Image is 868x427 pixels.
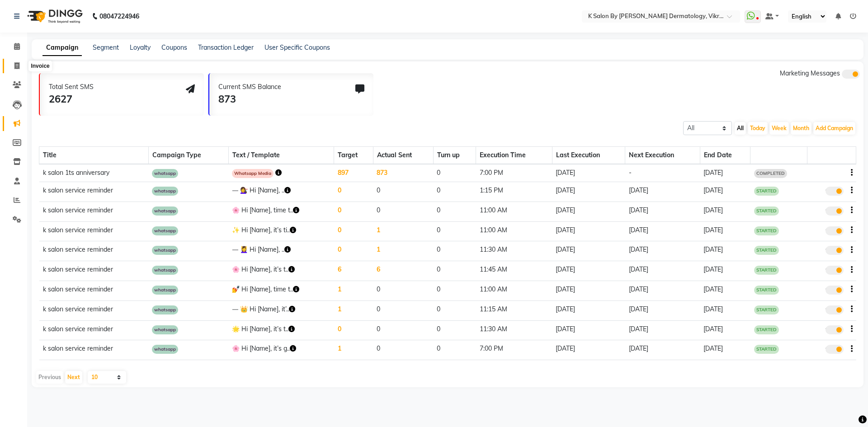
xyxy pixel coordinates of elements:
td: 1 [334,340,373,360]
td: 11:30 AM [476,241,552,261]
a: Loyalty [130,43,151,52]
div: Invoice [28,61,52,71]
span: STARTED [754,187,779,196]
td: 0 [433,300,476,320]
td: k salon service reminder [39,241,149,261]
label: true [826,246,844,255]
td: 11:30 AM [476,320,552,340]
td: 7:00 PM [476,340,552,360]
span: STARTED [754,286,779,295]
td: 0 [433,202,476,221]
span: STARTED [754,305,779,314]
td: k salon service reminder [39,300,149,320]
a: Segment [93,43,119,52]
td: 0 [334,202,373,221]
span: COMPLETED [754,169,787,178]
td: k salon service reminder [39,340,149,360]
span: Marketing Messages [780,69,840,77]
label: true [826,187,844,196]
button: Add Campaign [813,122,855,135]
td: ⸻ 💆‍♀️ Hi [Name], .. [228,241,334,261]
a: Coupons [161,43,187,52]
td: [DATE] [625,281,700,300]
span: STARTED [754,226,779,235]
td: 💅 Hi [Name], time t.. [228,281,334,300]
td: k salon service reminder [39,221,149,241]
th: Actual Sent [373,147,433,164]
td: 11:00 AM [476,221,552,241]
th: Next Execution [625,147,700,164]
td: ✨ Hi [Name], it’s ti.. [228,221,334,241]
td: 897 [334,164,373,182]
th: Campaign Type [148,147,228,164]
td: k salon 1ts anniversary [39,164,149,182]
b: 08047224946 [99,4,139,29]
td: [DATE] [552,340,625,360]
td: 873 [373,164,433,182]
th: Title [39,147,149,164]
td: [DATE] [700,320,750,340]
td: 6 [334,261,373,281]
td: [DATE] [625,300,700,320]
td: 7:00 PM [476,164,552,182]
td: 1 [373,221,433,241]
td: 🌸 Hi [Name], it’s t.. [228,261,334,281]
td: ⸻ 👑 Hi [Name], it’.. [228,300,334,320]
td: ⸻ 💇‍♀️ Hi [Name], .. [228,182,334,202]
span: whatsapp [152,169,178,178]
label: true [826,266,844,275]
td: [DATE] [700,182,750,202]
td: [DATE] [552,221,625,241]
button: Month [791,122,811,135]
span: whatsapp [152,187,178,196]
td: [DATE] [700,221,750,241]
td: 0 [373,300,433,320]
span: whatsapp [152,286,178,295]
th: Text / Template [228,147,334,164]
td: [DATE] [625,261,700,281]
td: k salon service reminder [39,202,149,221]
td: 🌸 Hi [Name], time t.. [228,202,334,221]
td: [DATE] [552,182,625,202]
td: [DATE] [552,320,625,340]
span: STARTED [754,246,779,255]
td: [DATE] [700,261,750,281]
td: 0 [373,340,433,360]
td: k salon service reminder [39,182,149,202]
td: [DATE] [700,164,750,182]
td: 0 [433,221,476,241]
img: logo [23,4,85,29]
span: STARTED [754,206,779,216]
td: 0 [373,281,433,300]
td: [DATE] [552,164,625,182]
label: true [826,226,844,235]
span: whatsapp [152,266,178,275]
td: 🌟 Hi [Name], it’s t.. [228,320,334,340]
td: [DATE] [625,340,700,360]
span: STARTED [754,266,779,275]
td: 11:45 AM [476,261,552,281]
td: 1 [334,281,373,300]
th: Target [334,147,373,164]
td: [DATE] [700,300,750,320]
label: true [826,345,844,354]
td: [DATE] [625,221,700,241]
th: Last Execution [552,147,625,164]
td: 1 [334,300,373,320]
td: 1:15 PM [476,182,552,202]
div: 873 [218,92,281,107]
span: whatsapp [152,325,178,334]
td: k salon service reminder [39,320,149,340]
td: 0 [433,281,476,300]
td: [DATE] [625,320,700,340]
td: [DATE] [700,241,750,261]
span: whatsapp [152,345,178,354]
td: [DATE] [700,202,750,221]
td: [DATE] [625,202,700,221]
label: true [826,206,844,216]
a: User Specific Coupons [264,43,330,52]
label: true [826,325,844,334]
td: [DATE] [625,241,700,261]
a: Transaction Ledger [198,43,254,52]
td: 0 [433,241,476,261]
